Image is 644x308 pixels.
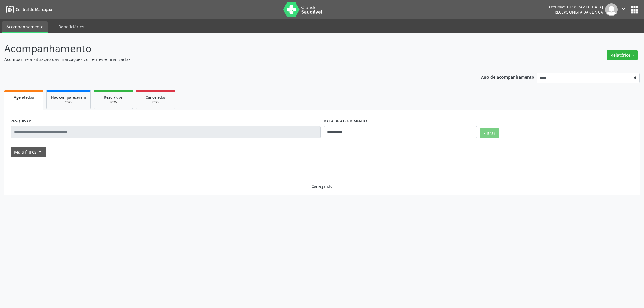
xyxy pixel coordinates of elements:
[98,100,128,105] div: 2025
[607,50,638,60] button: Relatórios
[51,95,86,100] span: Não compareceram
[140,100,171,105] div: 2025
[51,100,86,105] div: 2025
[14,95,34,100] span: Agendados
[620,5,627,12] i: 
[4,41,449,56] p: Acompanhamento
[11,117,31,126] label: PESQUISAR
[618,3,629,16] button: 
[549,5,603,10] div: Oftalmax [GEOGRAPHIC_DATA]
[146,95,166,100] span: Cancelados
[4,5,52,14] a: Central de Marcação
[480,128,499,138] button: Filtrar
[16,7,52,12] span: Central de Marcação
[54,21,88,32] a: Beneficiários
[4,56,449,62] p: Acompanhe a situação das marcações correntes e finalizadas
[104,95,123,100] span: Resolvidos
[2,21,48,33] a: Acompanhamento
[11,147,46,157] button: Mais filtroskeyboard_arrow_down
[312,184,332,189] div: Carregando
[37,148,43,155] i: keyboard_arrow_down
[324,117,367,126] label: DATA DE ATENDIMENTO
[555,10,603,15] span: Recepcionista da clínica
[629,5,640,15] button: apps
[605,3,618,16] img: img
[481,73,534,81] p: Ano de acompanhamento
